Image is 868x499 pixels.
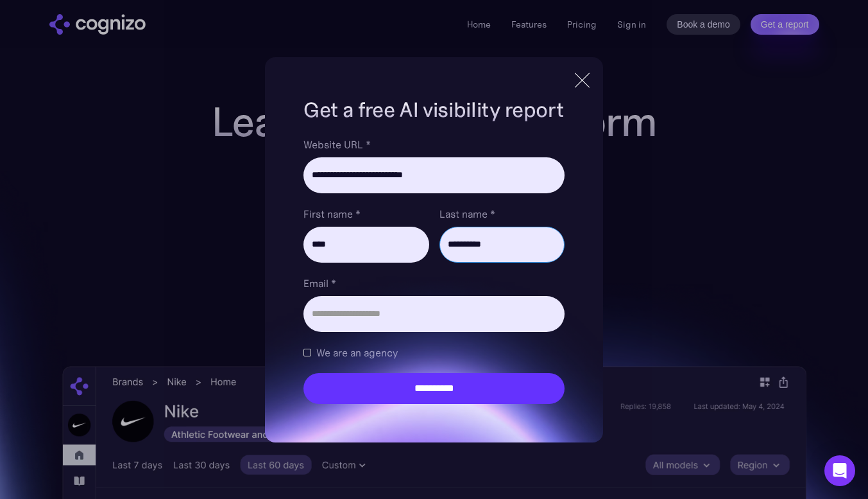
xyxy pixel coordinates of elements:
span: We are an agency [316,345,398,360]
label: Last name * [439,206,565,222]
form: Brand Report Form [303,137,564,404]
label: Website URL * [303,137,564,152]
h1: Get a free AI visibility report [303,96,564,124]
div: Open Intercom Messenger [824,455,855,486]
label: Email * [303,276,564,291]
label: First name * [303,206,429,222]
